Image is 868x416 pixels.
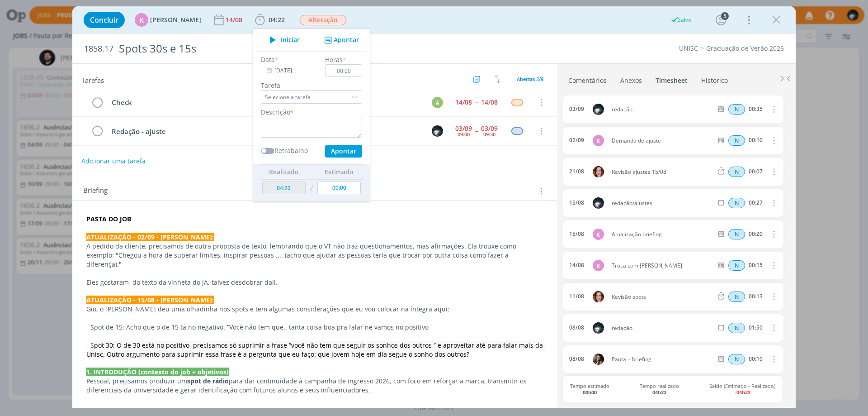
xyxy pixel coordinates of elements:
[274,146,308,155] label: Retrabalho
[430,124,444,138] button: G
[593,354,604,365] img: B
[84,12,125,28] button: Concluir
[593,229,604,240] div: K
[269,15,285,24] span: 04:22
[86,278,543,287] p: Eles gostaram do texto da vinheta do JA, talvez desdobrar dali.
[728,229,745,239] span: N
[86,368,229,376] strong: 1. INTRODUÇÃO (contexto do job + objetivos)
[299,14,347,26] button: Alteração
[749,293,763,300] div: 00:13
[570,383,609,395] span: Tempo estimado
[86,341,543,359] p: - S
[608,357,716,362] span: Pauta + briefing
[728,167,745,177] div: Horas normais
[749,325,763,331] div: 01:50
[430,96,444,109] button: A
[458,132,470,137] div: 09:00
[481,99,498,105] div: 14/08
[432,125,443,137] img: G
[226,17,244,23] div: 14/08
[749,356,763,362] div: 00:10
[115,38,489,60] div: Spots 30s e 15s
[749,106,763,112] div: 00:35
[261,55,275,64] label: Data
[701,72,728,85] a: Histórico
[568,72,607,85] a: Comentários
[670,16,691,24] div: Salvo
[86,296,214,304] strong: ATUALIZAÇÃO - 15/08 - [PERSON_NAME]:
[281,37,300,43] span: Iniciar
[569,325,584,331] div: 08/08
[728,292,745,302] span: N
[569,231,584,237] div: 15/08
[253,13,287,27] button: 04:22
[593,322,604,334] img: G
[86,305,543,314] p: Gio, o [PERSON_NAME] deu uma olhadinha nos spots e tem algumas considerações que eu vou colocar n...
[108,126,423,137] div: Redação - ajuste
[728,135,745,146] span: N
[494,75,500,83] img: arrow-down-up.svg
[709,383,775,395] span: Saldo (Estimado - Realizado)
[475,99,478,105] span: --
[315,164,363,179] th: Estimado
[569,356,584,362] div: 08/08
[728,354,745,364] div: Horas normais
[749,137,763,143] div: 00:10
[84,44,113,54] span: 1858.17
[714,13,728,27] button: 5
[86,215,131,223] strong: PASTA DO JOB
[325,145,362,158] button: Apontar
[652,389,666,396] b: 04h22
[150,17,201,23] span: [PERSON_NAME]
[86,377,543,395] p: Pessoal, precisamos produzir um para dar continuidade à campanha de ingresso 2026, com foco em re...
[679,44,698,53] a: UNISC
[86,233,214,241] strong: ATUALIZAÇÃO - 02/09 - [PERSON_NAME]:
[569,262,584,268] div: 14/08
[728,135,745,146] div: Horas normais
[308,179,316,198] td: /
[569,137,584,143] div: 02/09
[640,383,679,395] span: Tempo realizado
[728,229,745,239] div: Horas normais
[655,72,688,85] a: Timesheet
[728,354,745,364] span: N
[749,168,763,175] div: 00:07
[260,164,308,179] th: Realizado
[253,28,370,201] ul: 04:22
[90,16,118,24] span: Concluir
[728,260,745,271] div: Horas normais
[728,260,745,271] span: N
[608,138,716,143] span: Demanda de ajuste
[593,135,604,146] div: K
[608,201,716,206] span: redação/ajustes
[261,107,290,117] label: Descrição
[728,104,745,115] div: Horas normais
[735,389,750,396] b: -04h22
[749,231,763,237] div: 00:20
[261,81,362,90] label: Tarefa
[749,262,763,268] div: 00:15
[728,198,745,208] div: Horas normais
[481,125,498,132] div: 03/09
[517,76,543,82] span: Abertas 2/9
[86,341,545,359] span: pot 30: O de 30 está no positivo, precisamos só suprimir a frase “você não tem que seguir os sonh...
[86,323,543,332] p: - Spot de 15: Acho que o de 15 tá no negativo. “Você não tem que.. tanta coisa boa pra falar né v...
[72,6,796,408] div: dialog
[749,200,763,206] div: 00:27
[608,294,716,300] span: Revisão spots
[81,153,146,169] button: Adicionar uma tarefa
[475,128,478,134] span: --
[135,13,201,27] button: K[PERSON_NAME]
[569,106,584,112] div: 03/09
[86,242,543,269] p: A pedido da cliente, precisamos de outra proposta de texto, lembrando que o VT não traz questiona...
[593,291,604,302] img: B
[706,44,784,53] a: Graduação de Verão 2026
[728,323,745,333] span: N
[432,97,443,108] div: A
[728,323,745,333] div: Horas normais
[593,166,604,177] img: B
[608,169,716,175] span: Revisão ajustes 15/08
[593,197,604,209] img: G
[608,325,716,331] span: redação
[608,263,716,268] span: Troca com [PERSON_NAME]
